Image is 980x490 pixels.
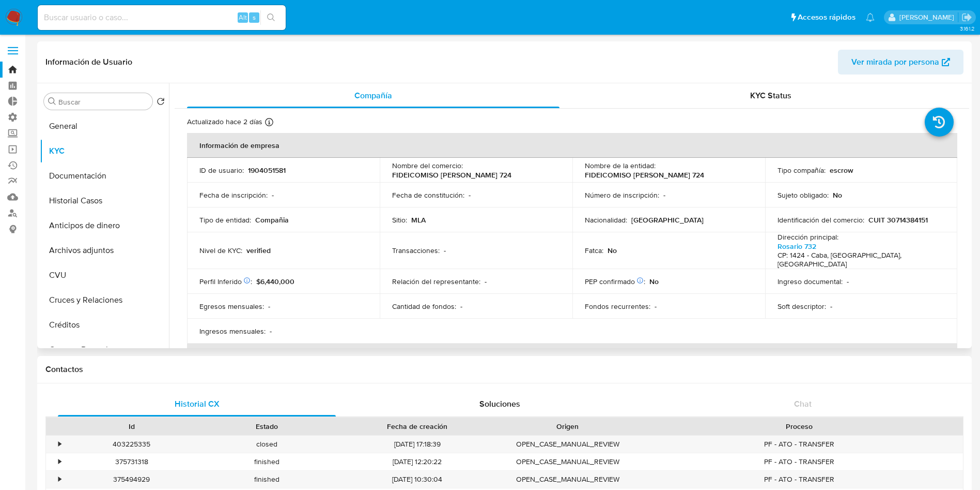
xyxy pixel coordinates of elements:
button: Ver mirada por persona [838,50,963,75]
p: MLA [411,215,426,225]
p: PEP confirmado : [585,277,645,286]
div: Proceso [643,421,956,432]
button: Archivos adjuntos [40,238,169,263]
div: • [58,474,61,484]
p: - [830,302,832,311]
p: gustavo.deseta@mercadolibre.com [899,12,958,22]
p: Perfil Inferido : [199,277,252,286]
div: 375494929 [64,471,199,488]
a: Notificaciones [866,13,875,22]
span: Historial CX [175,398,220,410]
button: Cuentas Bancarias [40,337,169,362]
button: Créditos [40,313,169,337]
h4: CP: 1424 - Caba, [GEOGRAPHIC_DATA], [GEOGRAPHIC_DATA] [777,251,941,269]
p: Egresos mensuales : [199,302,264,311]
p: Fecha de constitución : [392,190,464,200]
span: s [253,12,256,22]
input: Buscar usuario o caso... [38,11,286,24]
button: search-icon [260,10,282,25]
div: • [58,457,61,467]
p: - [485,277,487,286]
p: Nombre del comercio : [392,161,463,170]
button: General [40,114,169,139]
p: Sujeto obligado : [777,190,829,200]
span: Chat [794,398,812,410]
p: - [460,302,462,311]
p: [GEOGRAPHIC_DATA] [631,215,704,225]
button: CVU [40,263,169,288]
p: Nacionalidad : [585,215,627,225]
p: Dirección principal : [777,232,838,242]
p: No [833,190,842,200]
p: No [608,246,617,255]
p: ID de usuario : [199,166,244,175]
p: CUIT 30714384151 [868,215,928,225]
div: PF - ATO - TRANSFER [635,471,963,488]
span: Accesos rápidos [798,12,855,23]
a: Salir [961,12,972,23]
div: • [58,439,61,449]
p: Nivel de KYC : [199,246,242,255]
p: Ingreso documental : [777,277,843,286]
p: - [469,190,471,200]
p: Fondos recurrentes : [585,302,650,311]
input: Buscar [58,97,148,107]
p: - [663,190,665,200]
p: FIDEICOMISO [PERSON_NAME] 724 [585,170,704,180]
div: OPEN_CASE_MANUAL_REVIEW [500,453,635,470]
div: OPEN_CASE_MANUAL_REVIEW [500,471,635,488]
p: - [444,246,446,255]
button: Buscar [48,97,56,106]
p: Nombre de la entidad : [585,161,656,170]
p: Fecha de inscripción : [199,190,268,200]
div: finished [199,471,335,488]
button: KYC [40,139,169,164]
p: Tipo de entidad : [199,215,251,225]
div: finished [199,453,335,470]
p: - [655,302,657,311]
button: Anticipos de dinero [40,213,169,238]
p: No [649,277,659,286]
p: Soft descriptor : [777,302,826,311]
p: verified [246,246,271,255]
p: Sitio : [392,215,407,225]
button: Cruces y Relaciones [40,288,169,313]
div: OPEN_CASE_MANUAL_REVIEW [500,436,635,453]
div: Id [71,421,192,432]
button: Volver al orden por defecto [157,97,165,109]
h1: Contactos [45,364,963,375]
button: Documentación [40,164,169,188]
div: PF - ATO - TRANSFER [635,453,963,470]
div: [DATE] 10:30:04 [335,471,500,488]
p: 1904051581 [248,166,286,175]
div: PF - ATO - TRANSFER [635,436,963,453]
span: Soluciones [479,398,520,410]
p: FIDEICOMISO [PERSON_NAME] 724 [392,170,511,180]
div: Origen [507,421,628,432]
div: Estado [207,421,328,432]
div: 403225335 [64,436,199,453]
span: $6,440,000 [256,276,294,287]
span: Alt [239,12,247,22]
p: Número de inscripción : [585,190,659,200]
p: Identificación del comercio : [777,215,864,225]
p: - [270,326,272,336]
p: - [268,302,270,311]
button: Historial Casos [40,188,169,213]
p: - [847,277,849,286]
p: Ingresos mensuales : [199,326,266,336]
p: - [272,190,274,200]
div: closed [199,436,335,453]
p: Transacciones : [392,246,440,255]
p: Cantidad de fondos : [392,302,456,311]
p: escrow [830,166,853,175]
div: [DATE] 17:18:39 [335,436,500,453]
p: Compañia [255,215,289,225]
span: KYC Status [750,90,791,101]
p: Actualizado hace 2 días [187,117,262,127]
h1: Información de Usuario [45,57,132,67]
span: Compañía [354,90,392,101]
div: Fecha de creación [342,421,493,432]
div: [DATE] 12:20:22 [335,453,500,470]
th: Información de empresa [187,133,957,158]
